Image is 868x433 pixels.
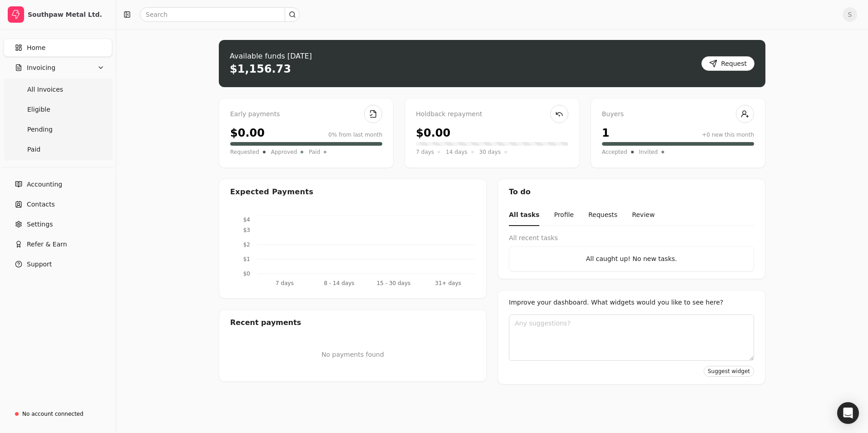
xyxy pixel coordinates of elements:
[4,255,112,273] button: Support
[27,180,62,189] span: Accounting
[22,410,84,418] div: No account connected
[230,148,259,157] span: Requested
[328,131,382,139] div: 0% from last month
[4,406,112,422] a: No account connected
[230,109,382,119] div: Early payments
[27,240,67,249] span: Refer & Earn
[701,56,755,71] button: Request
[602,109,754,119] div: Buyers
[27,43,45,53] span: Home
[5,100,110,118] a: Eligible
[5,80,110,98] a: All Invoices
[243,227,250,233] tspan: $3
[435,280,461,286] tspan: 31+ days
[230,62,291,76] div: $1,156.73
[702,131,754,139] div: +0 new this month
[230,187,313,197] div: Expected Payments
[276,280,294,286] tspan: 7 days
[588,205,617,226] button: Requests
[377,280,411,286] tspan: 15 - 30 days
[5,140,110,158] a: Paid
[243,241,250,248] tspan: $2
[140,7,300,22] input: Search
[27,85,63,94] span: All Invoices
[602,125,610,141] div: 1
[479,148,501,157] span: 30 days
[271,148,297,157] span: Approved
[843,7,857,22] button: S
[416,148,434,157] span: 7 days
[243,271,250,277] tspan: $0
[509,233,754,243] div: All recent tasks
[4,175,112,193] a: Accounting
[5,120,110,138] a: Pending
[324,280,354,286] tspan: 8 - 14 days
[837,402,859,424] div: Open Intercom Messenger
[416,109,568,119] div: Holdback repayment
[27,220,53,229] span: Settings
[517,254,746,264] div: All caught up! No new tasks.
[416,125,450,141] div: $0.00
[27,200,55,209] span: Contacts
[219,310,486,335] div: Recent payments
[27,260,52,269] span: Support
[602,148,627,157] span: Accepted
[243,256,250,262] tspan: $1
[632,205,655,226] button: Review
[498,179,765,205] div: To do
[704,366,754,377] button: Suggest widget
[243,216,250,223] tspan: $4
[446,148,467,157] span: 14 days
[230,125,265,141] div: $0.00
[4,39,112,57] a: Home
[27,105,50,114] span: Eligible
[554,205,574,226] button: Profile
[509,298,754,307] div: Improve your dashboard. What widgets would you like to see here?
[28,10,108,19] div: Southpaw Metal Ltd.
[4,235,112,253] button: Refer & Earn
[4,59,112,77] button: Invoicing
[309,148,320,157] span: Paid
[509,205,539,226] button: All tasks
[230,51,312,62] div: Available funds [DATE]
[27,145,40,154] span: Paid
[4,195,112,213] a: Contacts
[27,125,53,134] span: Pending
[4,215,112,233] a: Settings
[639,148,658,157] span: Invited
[27,63,55,73] span: Invoicing
[230,350,475,359] p: No payments found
